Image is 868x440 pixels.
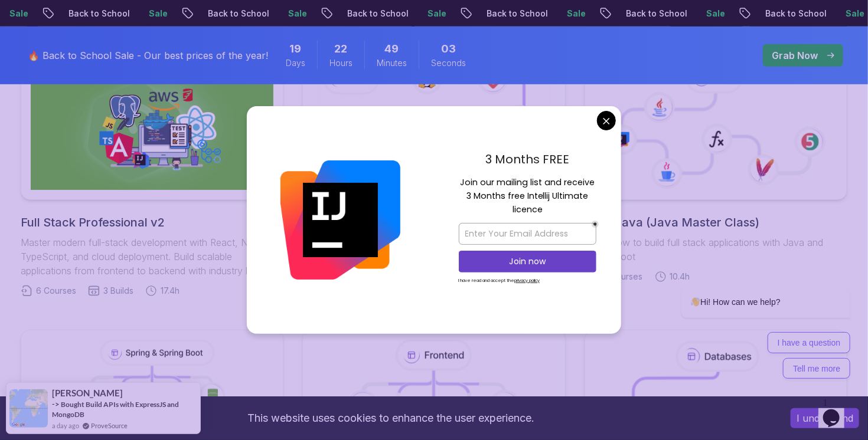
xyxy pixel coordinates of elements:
a: ProveSource [91,421,128,431]
div: This website uses cookies to enhance the user experience. [9,405,773,431]
a: Full Stack Professional v2Full Stack Professional v2Master modern full-stack development with Rea... [21,52,283,297]
span: 17.4h [161,285,180,297]
h2: Full Stack Professional v2 [21,214,283,231]
span: 18 Courses [600,271,643,283]
p: Grab Now [772,48,818,63]
img: provesource social proof notification image [9,389,48,428]
button: Accept cookies [791,408,859,428]
p: Sale [137,8,175,19]
span: Minutes [377,57,407,69]
p: Sale [555,8,593,19]
a: Core Java (Java Master Class)Learn how to build full stack applications with Java and Spring Boot... [585,52,847,283]
span: 3 Seconds [441,41,456,57]
span: [PERSON_NAME] [52,388,123,398]
span: a day ago [52,421,79,431]
a: Bought Build APIs with ExpressJS and MongoDB [52,400,179,419]
span: 19 Days [290,41,302,57]
span: 22 Hours [335,41,348,57]
span: 6 Courses [36,285,76,297]
p: Back to School [614,8,694,19]
span: Seconds [431,57,466,69]
p: Back to School [57,8,137,19]
span: Days [286,57,305,69]
iframe: chat widget [644,180,856,387]
span: 49 Minutes [385,41,399,57]
p: Back to School [335,8,416,19]
p: Sale [694,8,732,19]
iframe: chat widget [818,393,856,428]
p: Back to School [475,8,555,19]
span: -> [52,399,60,409]
span: Hours [329,57,353,69]
span: 3 Builds [103,285,133,297]
p: Sale [276,8,314,19]
img: Full Stack Professional v2 [31,63,273,190]
p: 🔥 Back to School Sale - Our best prices of the year! [28,48,268,63]
p: Back to School [196,8,276,19]
p: Sale [416,8,453,19]
p: Back to School [753,8,834,19]
p: Master modern full-stack development with React, Node.js, TypeScript, and cloud deployment. Build... [21,235,283,278]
